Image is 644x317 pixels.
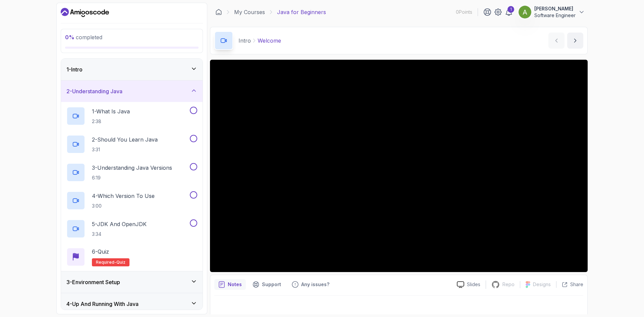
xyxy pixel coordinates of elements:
p: 1 - What Is Java [92,107,130,115]
button: 5-JDK And OpenJDK3:34 [66,219,197,238]
button: notes button [214,279,246,290]
p: 6:19 [92,174,172,181]
p: 4 - Which Version To Use [92,192,155,200]
button: user profile image[PERSON_NAME]Software Engineer [518,5,585,19]
p: Intro [238,37,251,45]
a: Dashboard [61,7,109,18]
p: 3:00 [92,203,155,209]
p: Share [570,281,583,288]
p: Any issues? [301,281,329,288]
a: My Courses [234,8,265,16]
button: 2-Should You Learn Java3:31 [66,135,197,154]
p: 5 - JDK And OpenJDK [92,220,147,228]
button: next content [567,33,583,49]
p: 6 - Quiz [92,248,109,256]
button: 2-Understanding Java [61,81,203,102]
button: 3-Understanding Java Versions6:19 [66,163,197,182]
button: 4-Up And Running With Java [61,293,203,315]
img: user profile image [519,6,531,18]
button: 1-What Is Java2:38 [66,107,197,125]
p: 3:34 [92,231,147,237]
p: Support [262,281,281,288]
button: 6-QuizRequired-quiz [66,248,197,266]
p: 3:31 [92,146,158,153]
p: Slides [467,281,480,288]
a: 1 [505,8,513,16]
p: 2:38 [92,118,130,125]
a: Slides [451,281,486,288]
p: 0 Points [456,9,472,15]
button: 4-Which Version To Use3:00 [66,191,197,210]
p: [PERSON_NAME] [534,5,576,12]
p: Notes [228,281,242,288]
div: 1 [507,6,514,13]
button: previous content [548,33,565,49]
p: 2 - Should You Learn Java [92,136,158,144]
button: 1-Intro [61,59,203,80]
p: Repo [502,281,515,288]
p: Designs [533,281,551,288]
p: Software Engineer [534,12,576,19]
iframe: 1 - Hi [210,60,588,272]
h3: 3 - Environment Setup [66,278,120,286]
button: Support button [249,279,285,290]
a: Dashboard [215,9,222,15]
span: Required- [96,260,116,265]
button: Share [556,281,583,288]
h3: 1 - Intro [66,65,83,73]
p: 3 - Understanding Java Versions [92,164,172,172]
h3: 4 - Up And Running With Java [66,300,139,308]
p: Java for Beginners [277,8,326,16]
button: 3-Environment Setup [61,271,203,293]
button: Feedback button [288,279,333,290]
h3: 2 - Understanding Java [66,87,122,95]
span: completed [65,34,102,41]
span: quiz [116,260,125,265]
span: 0 % [65,34,74,41]
p: Welcome [258,37,281,45]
